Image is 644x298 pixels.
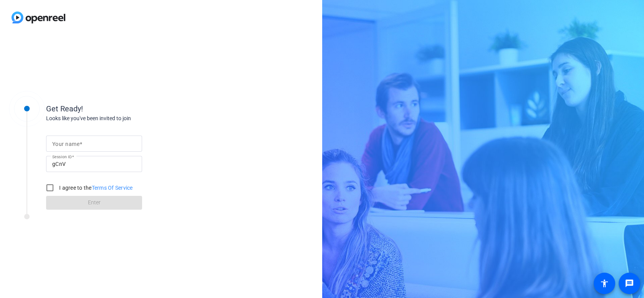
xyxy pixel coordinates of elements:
mat-label: Session ID [52,154,72,159]
a: Terms Of Service [92,185,133,191]
mat-label: Your name [52,141,79,147]
mat-icon: accessibility [600,279,609,288]
div: Get Ready! [46,103,200,114]
div: Looks like you've been invited to join [46,114,200,123]
mat-icon: message [625,279,634,288]
label: I agree to the [58,184,133,192]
